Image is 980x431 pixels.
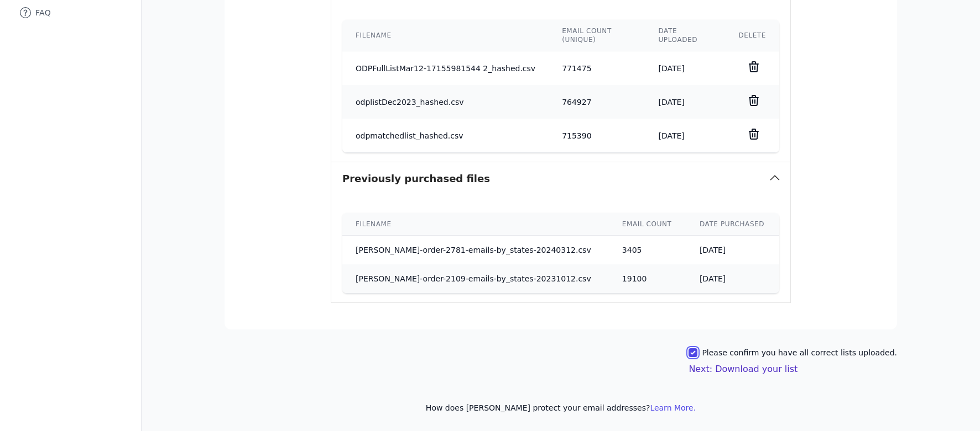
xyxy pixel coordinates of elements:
span: FAQ [35,7,51,18]
td: 3405 [609,236,686,265]
td: [DATE] [686,236,779,265]
button: Next: Download your list [689,363,797,376]
td: 19100 [609,264,686,293]
th: Delete [725,20,779,51]
td: 764927 [549,85,645,119]
th: Date uploaded [645,20,725,51]
th: Filename [342,213,609,236]
label: Please confirm you have all correct lists uploaded. [702,347,897,358]
td: [PERSON_NAME]-order-2109-emails-by_states-20231012.csv [342,264,609,293]
th: Filename [342,20,549,51]
td: 715390 [549,119,645,152]
th: Date purchased [686,213,779,236]
th: Email count (unique) [549,20,645,51]
th: Email count [609,213,686,236]
td: odpmatchedlist_hashed.csv [342,119,549,152]
td: 771475 [549,51,645,86]
td: [DATE] [645,85,725,119]
td: [DATE] [645,51,725,86]
td: ODPFullListMar12-17155981544 2_hashed.csv [342,51,549,86]
td: [PERSON_NAME]-order-2781-emails-by_states-20240312.csv [342,236,609,265]
button: Previously purchased files [331,162,790,195]
button: Learn More. [650,402,696,413]
p: How does [PERSON_NAME] protect your email addresses? [225,402,897,413]
td: [DATE] [686,264,779,293]
td: odplistDec2023_hashed.csv [342,85,549,119]
td: [DATE] [645,119,725,152]
h3: Previously purchased files [342,171,490,187]
a: FAQ [9,1,132,25]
